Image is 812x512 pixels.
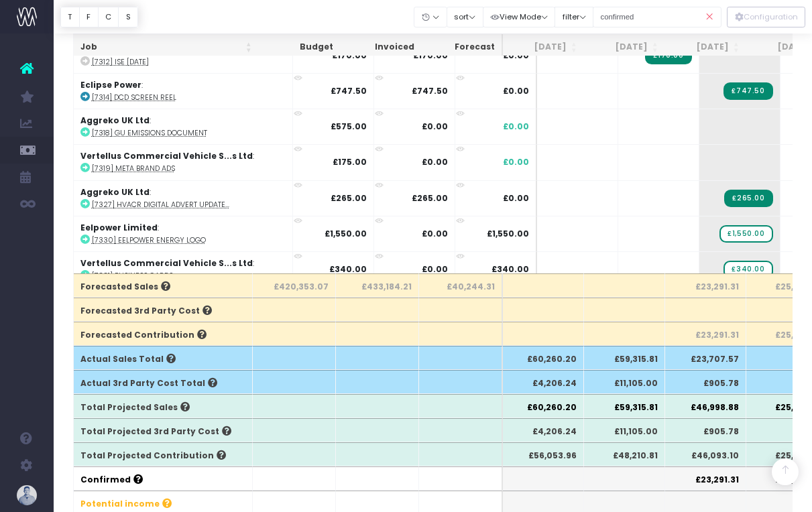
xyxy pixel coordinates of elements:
span: £340.00 [491,263,529,275]
strong: £265.00 [331,192,367,204]
th: £56,053.96 [503,442,584,466]
button: sort [447,7,483,27]
th: Forecasted Contribution [74,322,253,346]
th: Job: activate to sort column ascending [74,34,259,60]
strong: £265.00 [412,192,448,204]
img: images/default_profile_image.png [17,485,37,505]
th: £23,291.31 [665,273,746,298]
td: : [74,109,293,144]
th: Sep 25: activate to sort column ascending [665,34,746,60]
strong: £175.00 [333,156,367,168]
td: : [74,73,293,109]
th: Aug 25: activate to sort column ascending [584,34,665,60]
span: £1,550.00 [487,228,529,240]
th: £23,291.31 [665,322,746,346]
strong: £1,550.00 [325,228,367,239]
span: wayahead Sales Forecast Item [719,225,772,243]
th: Total Projected Contribution [74,442,253,466]
abbr: [7314] DCD Screen Reel [92,92,176,103]
strong: £0.00 [422,156,448,168]
th: £48,210.81 [584,442,665,466]
strong: Aggreko UK Ltd [80,186,150,198]
span: Streamtime Invoice: 5199 – [7327] HVACR Digital Advert Update [724,190,772,207]
strong: Vertellus Commercial Vehicle S...s Ltd [80,150,253,162]
span: £0.00 [503,192,529,204]
th: £11,105.00 [584,370,665,394]
strong: £747.50 [412,85,448,97]
th: £4,206.24 [503,418,584,442]
button: S [118,7,138,27]
th: £46,093.10 [665,442,746,466]
th: Budget [259,34,340,60]
strong: £170.00 [332,50,367,61]
button: View Mode [483,7,556,27]
abbr: [7327] HVACR Digital Advert Update [92,200,229,210]
abbr: [7330] Eelpower Energy Logo [92,235,206,245]
th: £905.78 [665,370,746,394]
div: Vertical button group [727,7,805,27]
th: Forecasted 3rd Party Cost [74,298,253,322]
th: £59,315.81 [584,394,665,418]
strong: Aggreko UK Ltd [80,115,150,126]
abbr: [7312] ISE Sept 25 [92,57,149,67]
input: Search... [593,7,721,27]
abbr: [7319] Meta Brand Ads [92,164,175,174]
strong: Eclipse Power [80,79,141,90]
strong: £575.00 [331,121,367,132]
strong: Eelpower Limited [80,222,158,233]
th: £46,998.88 [665,394,746,418]
button: filter [555,7,593,27]
strong: £170.00 [413,50,448,61]
th: £11,105.00 [584,418,665,442]
span: Streamtime Invoice: 5200 – [7314] DCD Screen Reel [723,82,772,100]
strong: £340.00 [329,263,367,275]
strong: £0.00 [422,228,448,239]
button: Configuration [727,7,805,27]
th: Actual Sales Total [74,346,253,370]
abbr: [7318] GU emissions document [92,128,207,138]
strong: £0.00 [422,263,448,275]
th: £433,184.21 [336,273,419,298]
button: F [79,7,99,27]
th: £40,244.31 [419,273,503,298]
td: : [74,144,293,180]
th: Forecast [421,34,503,60]
th: £23,707.57 [665,346,746,370]
th: £60,260.20 [503,346,584,370]
th: £905.78 [665,418,746,442]
th: £420,353.07 [253,273,336,298]
td: : [74,180,293,216]
th: £23,291.31 [665,466,746,491]
button: C [98,7,119,27]
th: £60,260.20 [503,394,584,418]
button: T [60,7,80,27]
th: Jul 25: activate to sort column ascending [503,34,584,60]
th: Invoiced [340,34,421,60]
div: Vertical button group [60,7,138,27]
span: Forecasted Sales [80,281,170,293]
span: £0.00 [503,156,529,168]
th: Total Projected Sales [74,394,253,418]
th: Actual 3rd Party Cost Total [74,370,253,394]
abbr: [7331] Business Cards [92,271,173,281]
strong: £0.00 [422,121,448,132]
th: £4,206.24 [503,370,584,394]
span: £0.00 [503,85,529,97]
strong: Vertellus Commercial Vehicle S...s Ltd [80,257,253,269]
th: £59,315.81 [584,346,665,370]
th: Confirmed [74,466,253,491]
td: : [74,216,293,251]
strong: £747.50 [331,85,367,97]
span: £0.00 [503,121,529,133]
th: Total Projected 3rd Party Cost [74,418,253,442]
span: wayahead Sales Forecast Item [723,261,772,278]
td: : [74,251,293,287]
